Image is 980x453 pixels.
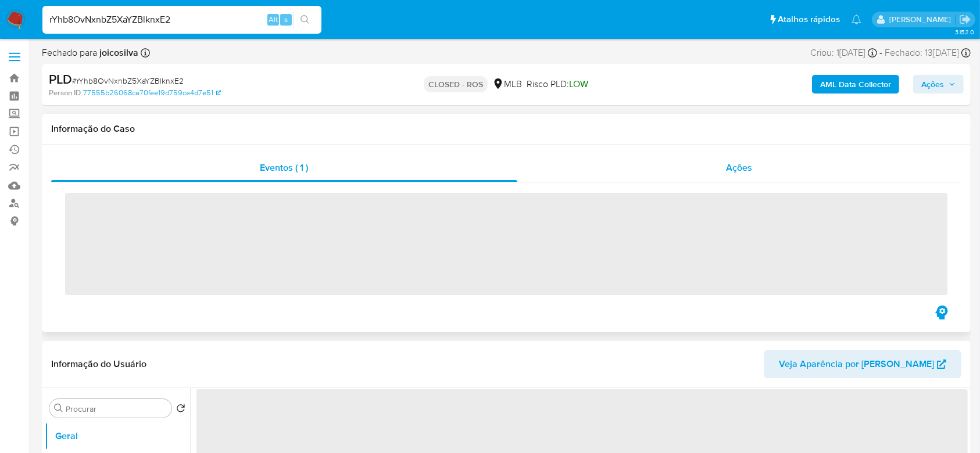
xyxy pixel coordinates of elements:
span: Atalhos rápidos [778,13,840,26]
p: CLOSED - ROS [424,76,488,92]
input: Pesquise usuários ou casos... [42,12,321,27]
b: PLD [49,70,72,88]
span: Alt [269,14,278,25]
button: AML Data Collector [812,75,899,94]
div: Criou: 1[DATE] [810,46,877,59]
button: Veja Aparência por [PERSON_NAME] [764,350,961,378]
span: Ações [727,161,753,174]
span: LOW [569,77,588,91]
b: joicosilva [97,46,138,59]
span: Eventos ( 1 ) [260,161,309,174]
div: Fechado: 13[DATE] [885,46,971,59]
a: Notificações [852,15,861,24]
b: AML Data Collector [820,75,891,94]
button: Ações [913,75,964,94]
span: Veja Aparência por [PERSON_NAME] [779,350,934,378]
input: Procurar [66,404,167,414]
h1: Informação do Usuário [51,358,146,370]
h1: Informação do Caso [51,123,961,135]
div: MLB [492,78,522,91]
button: search-icon [293,12,317,28]
span: s [284,14,288,25]
b: Person ID [49,88,81,98]
span: Fechado para [42,46,138,59]
a: 77555b26068ca70fee19d759ce4d7e51 [83,88,221,98]
span: - [879,46,882,59]
span: # rYhb8OvNxnbZ5XaYZBlknxE2 [72,75,184,87]
span: Risco PLD: [527,78,588,91]
button: Retornar ao pedido padrão [176,404,185,416]
a: Sair [959,13,971,26]
span: Ações [921,75,944,94]
p: eduardo.dutra@mercadolivre.com [889,14,955,25]
span: ‌ [65,193,947,295]
button: Geral [45,422,190,450]
button: Procurar [54,404,63,413]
